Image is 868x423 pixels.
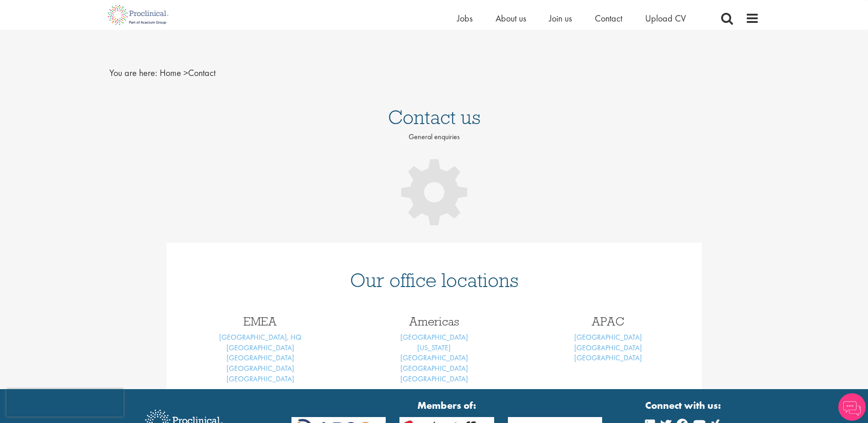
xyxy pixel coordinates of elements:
[838,393,866,421] img: Chatbot
[496,12,526,24] a: About us
[400,332,468,342] a: [GEOGRAPHIC_DATA]
[180,315,340,327] h3: EMEA
[645,12,686,24] a: Upload CV
[291,398,603,412] strong: Members of:
[226,343,294,352] a: [GEOGRAPHIC_DATA]
[417,343,451,352] a: [US_STATE]
[109,67,157,79] span: You are here:
[219,332,302,342] a: [GEOGRAPHIC_DATA], HQ
[400,363,468,373] a: [GEOGRAPHIC_DATA]
[528,315,688,327] h3: APAC
[645,398,723,412] strong: Connect with us:
[180,270,688,290] h1: Our office locations
[549,12,572,24] a: Join us
[574,332,642,342] a: [GEOGRAPHIC_DATA]
[595,12,622,24] a: Contact
[400,374,468,384] a: [GEOGRAPHIC_DATA]
[457,12,473,24] a: Jobs
[574,343,642,352] a: [GEOGRAPHIC_DATA]
[160,67,216,79] span: Contact
[226,353,294,363] a: [GEOGRAPHIC_DATA]
[6,389,124,417] iframe: reCAPTCHA
[183,67,188,79] span: >
[574,353,642,363] a: [GEOGRAPHIC_DATA]
[226,363,294,373] a: [GEOGRAPHIC_DATA]
[226,374,294,384] a: [GEOGRAPHIC_DATA]
[160,67,181,79] a: breadcrumb link to Home
[400,353,468,363] a: [GEOGRAPHIC_DATA]
[354,315,514,327] h3: Americas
